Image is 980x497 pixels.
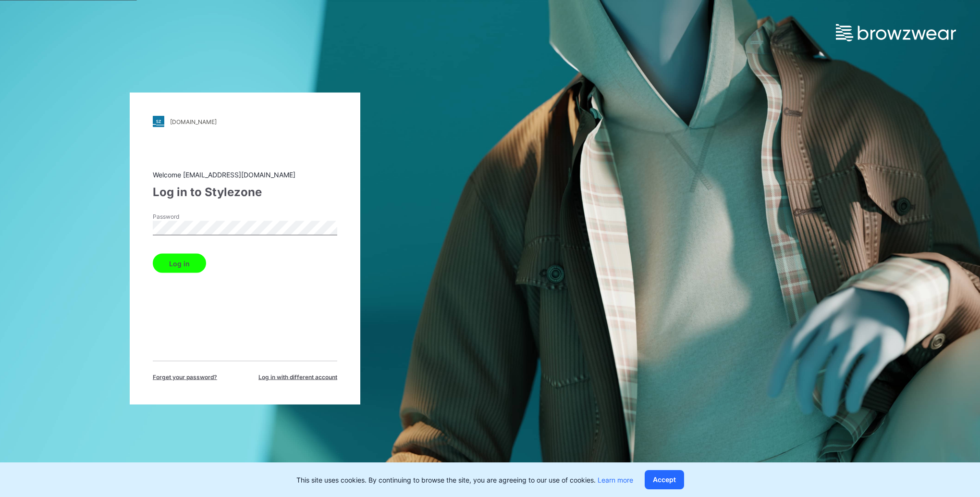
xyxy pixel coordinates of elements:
button: Accept [645,470,684,489]
a: [DOMAIN_NAME] [153,116,337,127]
p: This site uses cookies. By continuing to browse the site, you are agreeing to our use of cookies. [296,475,633,485]
div: Log in to Stylezone [153,184,337,201]
label: Password [153,212,220,221]
span: Forget your password? [153,373,217,382]
img: stylezone-logo.562084cfcfab977791bfbf7441f1a819.svg [153,116,164,127]
span: Log in with different account [258,373,337,382]
a: Learn more [598,476,633,484]
img: browzwear-logo.e42bd6dac1945053ebaf764b6aa21510.svg [836,24,956,41]
div: [DOMAIN_NAME] [170,118,217,125]
div: Welcome [EMAIL_ADDRESS][DOMAIN_NAME] [153,170,337,180]
button: Log in [153,254,206,273]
